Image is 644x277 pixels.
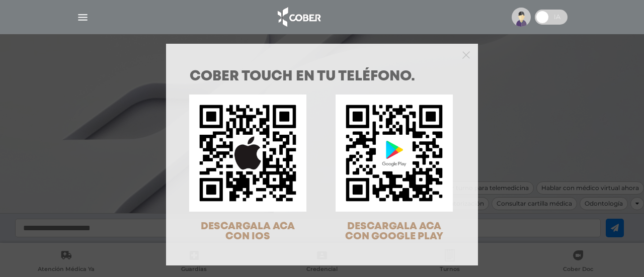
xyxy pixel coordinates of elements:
[189,95,306,212] img: qr-code
[336,95,453,212] img: qr-code
[201,222,295,241] span: DESCARGALA ACA CON IOS
[190,70,454,84] h1: COBER TOUCH en tu teléfono.
[462,50,470,59] button: Close
[345,222,443,241] span: DESCARGALA ACA CON GOOGLE PLAY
